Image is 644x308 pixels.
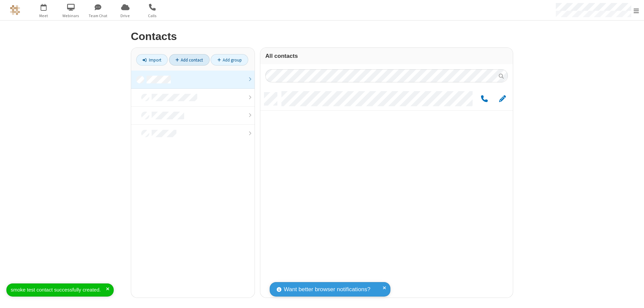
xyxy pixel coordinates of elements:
span: Drive [113,13,138,19]
a: Add group [211,54,248,66]
h3: All contacts [265,53,508,59]
button: Call by phone [478,95,491,103]
div: grid [260,87,513,298]
span: Calls [140,13,165,19]
a: Add contact [169,54,210,66]
div: smoke test contact successfully created. [11,286,106,294]
button: Edit [496,95,509,103]
a: Import [136,54,168,66]
span: Webinars [58,13,84,19]
span: Want better browser notifications? [284,285,370,294]
h2: Contacts [131,31,513,42]
span: Team Chat [86,13,111,19]
img: QA Selenium DO NOT DELETE OR CHANGE [10,5,20,15]
span: Meet [31,13,56,19]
